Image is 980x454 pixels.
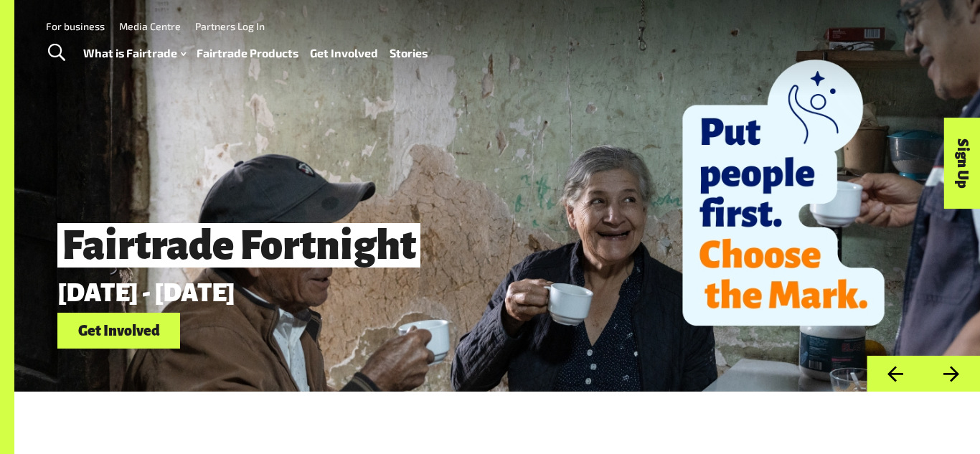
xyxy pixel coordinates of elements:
img: Fairtrade Australia New Zealand logo [885,18,940,78]
a: Stories [390,43,428,64]
a: Partners Log In [195,20,265,32]
a: What is Fairtrade [83,43,186,64]
a: Get Involved [310,43,378,64]
a: Fairtrade Products [197,43,298,64]
a: For business [46,20,105,32]
button: Next [923,356,980,392]
a: Media Centre [119,20,181,32]
a: Get Involved [57,313,180,349]
p: [DATE] - [DATE] [57,279,788,307]
span: Fairtrade Fortnight [57,223,420,268]
a: Toggle Search [39,35,74,71]
button: Previous [867,356,923,392]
